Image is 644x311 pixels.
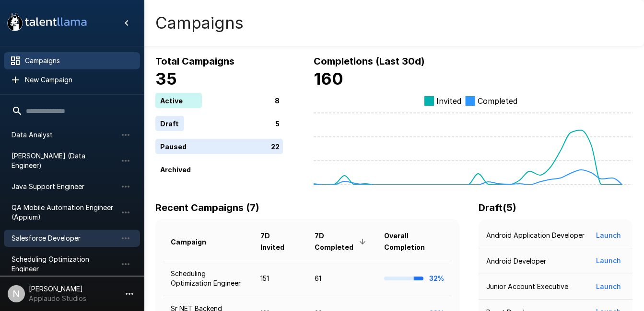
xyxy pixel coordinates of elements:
[486,256,546,266] p: Android Developer
[155,56,234,67] b: Total Campaigns
[429,274,444,282] b: 32%
[253,261,307,296] td: 151
[315,230,369,253] span: 7D Completed
[155,13,244,33] h4: Campaigns
[155,69,177,89] b: 35
[314,69,343,89] b: 160
[163,261,253,296] td: Scheduling Optimization Engineer
[155,202,259,213] b: Recent Campaigns (7)
[384,230,444,253] span: Overall Completion
[592,252,625,270] button: Launch
[271,141,280,151] p: 22
[275,95,280,105] p: 8
[260,230,300,253] span: 7D Invited
[592,278,625,296] button: Launch
[486,282,568,291] p: Junior Account Executive
[275,118,280,128] p: 5
[171,236,219,248] span: Campaign
[314,56,425,67] b: Completions (Last 30d)
[486,231,585,240] p: Android Application Developer
[307,261,376,296] td: 61
[479,202,516,213] b: Draft ( 5 )
[592,227,625,244] button: Launch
